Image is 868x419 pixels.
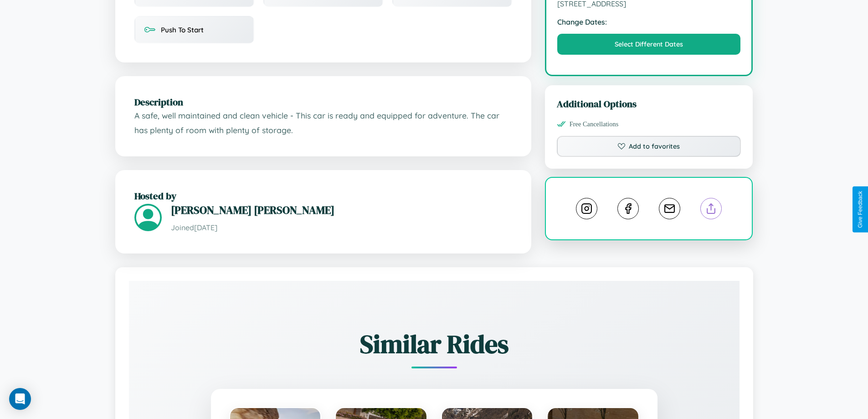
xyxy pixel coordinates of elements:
h2: Description [134,95,512,109]
p: Joined [DATE] [171,221,512,234]
strong: Change Dates: [557,17,741,26]
button: Select Different Dates [557,34,741,55]
h3: Additional Options [557,97,741,110]
h3: [PERSON_NAME] [PERSON_NAME] [171,202,512,217]
h2: Similar Rides [161,326,708,362]
span: Free Cancellations [570,120,619,128]
div: Open Intercom Messenger [9,388,31,410]
button: Add to favorites [557,136,741,157]
h2: Hosted by [134,189,512,202]
span: Push To Start [161,26,204,34]
div: Give Feedback [857,191,863,228]
p: A safe, well maintained and clean vehicle - This car is ready and equipped for adventure. The car... [134,109,512,137]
